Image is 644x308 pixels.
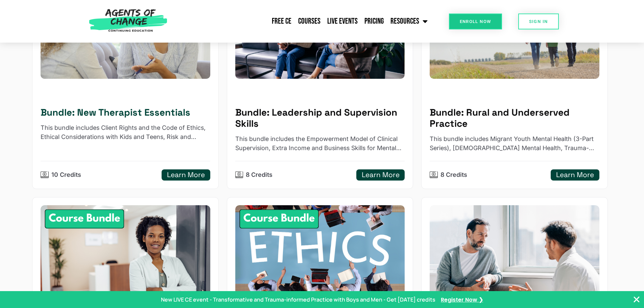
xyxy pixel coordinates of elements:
[529,19,548,24] span: SIGN IN
[235,107,405,129] h5: Bundle: Leadership and Supervision Skills
[441,295,483,304] a: Register Now ❯
[440,170,467,180] p: 8 Credits
[362,171,400,179] h5: Learn More
[268,13,295,30] a: Free CE
[361,13,387,30] a: Pricing
[449,14,502,29] a: Enroll Now
[518,14,559,29] a: SIGN IN
[41,205,210,299] img: Private Practice Launchpad - 8 Credit CE Bundle
[41,123,210,142] p: This bundle includes Client Rights and the Code of Ethics, Ethical Considerations with Kids and T...
[51,170,81,180] p: 10 Credits
[235,135,405,153] p: This bundle includes the Empowerment Model of Clinical Supervision, Extra Income and Business Ski...
[387,13,431,30] a: Resources
[161,295,435,304] p: New LIVE CE event - Transformative and Trauma-informed Practice with Boys and Men - Get [DATE] cr...
[430,205,599,299] img: Counseling Approaches To Promote Recovery From Substance Use (5 General CE Credit) - Reading Based
[324,13,361,30] a: Live Events
[430,135,599,153] p: This bundle includes Migrant Youth Mental Health (3-Part Series), Native American Mental Health, ...
[460,19,491,24] span: Enroll Now
[295,13,324,30] a: Courses
[556,171,594,179] h5: Learn More
[167,171,205,179] h5: Learn More
[41,107,210,118] h5: Bundle: New Therapist Essentials
[246,170,272,180] p: 8 Credits
[171,13,431,30] nav: Menu
[235,205,405,299] img: Ethics - 8 Credit CE Bundle
[633,295,641,304] button: Close Banner
[430,107,599,129] h5: Bundle: Rural and Underserved Practice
